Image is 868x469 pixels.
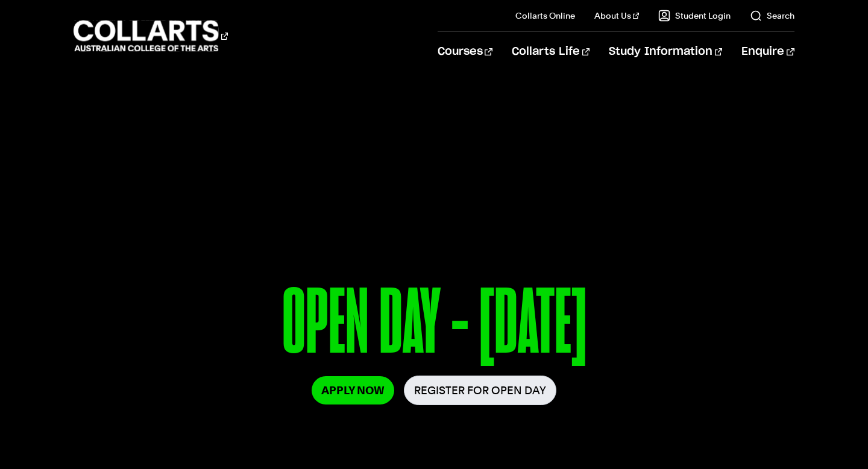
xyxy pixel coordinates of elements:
a: Study Information [609,32,722,72]
div: Go to homepage [74,19,228,53]
a: Apply Now [312,376,394,404]
a: Register for Open Day [404,376,556,405]
a: Collarts Online [515,10,575,22]
a: Courses [438,32,492,72]
a: Student Login [658,10,731,22]
p: OPEN DAY - [DATE] [74,276,794,376]
a: Collarts Life [512,32,590,72]
a: Search [750,10,794,22]
a: About Us [594,10,639,22]
a: Enquire [741,32,794,72]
